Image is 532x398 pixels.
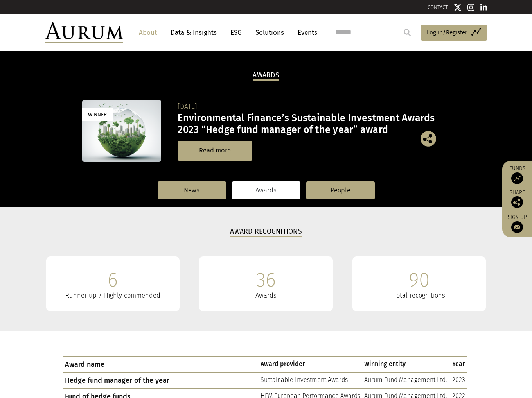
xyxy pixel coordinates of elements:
[450,357,467,373] td: Year
[511,172,523,184] img: Access Funds
[467,4,474,11] img: Instagram icon
[362,373,450,389] td: Aurum Fund Management Ltd.
[259,373,362,389] td: Sustainable Investment Awards
[506,165,528,184] a: Funds
[178,112,448,136] h3: Environmental Finance’s Sustainable Investment Awards 2023 “Hedge fund manager of the year” award
[82,108,113,121] div: Winner
[399,25,415,40] input: Submit
[167,25,221,40] a: Data & Insights
[409,268,430,292] div: 90
[421,25,487,41] a: Log in/Register
[108,268,118,292] div: 6
[450,373,467,389] td: 2023
[232,181,300,199] a: Awards
[506,214,528,233] a: Sign up
[178,101,448,112] div: [DATE]
[230,228,302,237] h3: Award Recognitions
[211,292,321,299] div: Awards
[63,373,259,389] td: Hedge fund manager of the year
[58,292,168,299] div: Runner up / Highly commended
[364,292,474,299] div: Total recognitions
[158,181,226,199] a: News
[253,71,279,81] h2: Awards
[362,357,450,373] td: Winning entity
[511,221,523,233] img: Sign up to our newsletter
[256,268,276,292] div: 36
[506,190,528,208] div: Share
[45,22,123,43] img: Aurum
[135,25,161,40] a: About
[454,4,462,11] img: Twitter icon
[178,141,252,161] a: Read more
[427,28,467,37] span: Log in/Register
[294,25,317,40] a: Events
[259,357,362,373] td: Award provider
[226,25,246,40] a: ESG
[511,196,523,208] img: Share this post
[306,181,375,199] a: People
[428,4,448,10] a: CONTACT
[252,25,288,40] a: Solutions
[63,357,259,373] td: Award name
[480,4,487,11] img: Linkedin icon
